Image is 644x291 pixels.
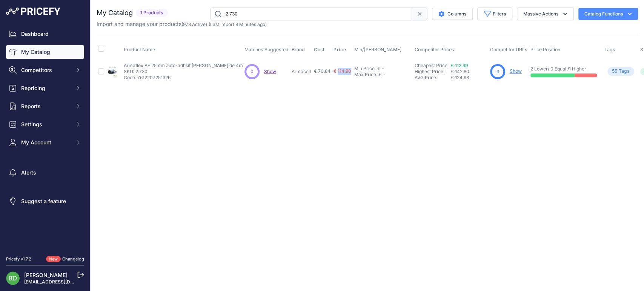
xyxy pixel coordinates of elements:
[181,21,207,27] span: ( )
[6,118,84,131] button: Settings
[578,8,638,20] button: Catalog Functions
[124,75,243,81] p: Code: 7612207251326
[496,68,499,75] span: 3
[292,69,311,75] p: Armacell
[24,279,103,285] a: [EMAIL_ADDRESS][DOMAIN_NAME]
[209,21,267,27] span: (Last import 8 Minutes ago)
[21,66,71,74] span: Competitors
[210,8,412,20] input: Search
[451,75,487,81] div: € 124.93
[380,66,384,72] div: -
[415,69,451,75] div: Highest Price:
[244,47,289,52] span: Matches Suggested
[62,256,84,262] a: Changelog
[604,47,615,52] span: Tags
[6,166,84,179] a: Alerts
[6,27,84,41] a: Dashboard
[6,45,84,59] a: My Catalog
[124,69,243,75] p: SKU: 2.730
[377,66,380,72] div: €
[354,72,377,78] div: Max Price:
[6,136,84,149] button: My Account
[415,63,449,68] a: Cheapest Price:
[124,47,155,52] span: Product Name
[21,121,71,128] span: Settings
[530,47,560,52] span: Price Position
[6,27,84,247] nav: Sidebar
[46,256,61,262] span: New
[292,47,305,52] span: Brand
[569,66,586,72] a: 1 Higher
[21,103,71,110] span: Reports
[382,72,386,78] div: -
[136,9,168,17] span: 1 Products
[24,272,68,278] a: [PERSON_NAME]
[415,47,454,52] span: Competitor Prices
[530,66,548,72] a: 2 Lower
[607,67,634,76] span: Tag
[97,20,267,28] p: Import and manage your products
[6,63,84,77] button: Competitors
[451,69,469,74] span: € 142.80
[97,8,133,18] h2: My Catalog
[354,66,376,72] div: Min Price:
[6,81,84,95] button: Repricing
[490,47,527,52] span: Competitor URLs
[314,47,326,53] button: Cost
[379,72,382,78] div: €
[415,75,451,81] div: AVG Price:
[612,68,617,75] span: 55
[21,139,71,146] span: My Account
[6,256,31,262] div: Pricefy v1.7.2
[627,68,630,75] span: s
[510,68,522,74] a: Show
[6,8,60,15] img: Pricefy Logo
[183,21,206,27] a: 973 Active
[264,69,276,74] a: Show
[21,84,71,92] span: Repricing
[432,8,473,20] button: Columns
[334,68,351,74] span: € 114.90
[530,66,597,72] p: / 0 Equal /
[124,63,243,69] p: Armaflex AF 25mm auto-adhsif [PERSON_NAME] de 4m
[6,100,84,113] button: Reports
[354,47,402,52] span: Min/[PERSON_NAME]
[334,47,347,53] button: Price
[334,47,346,53] span: Price
[477,8,512,20] button: Filters
[251,68,254,75] span: 0
[314,47,324,53] span: Cost
[6,195,84,208] a: Suggest a feature
[517,8,574,20] button: Massive Actions
[314,68,330,74] span: € 70.84
[451,63,468,68] a: € 112.99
